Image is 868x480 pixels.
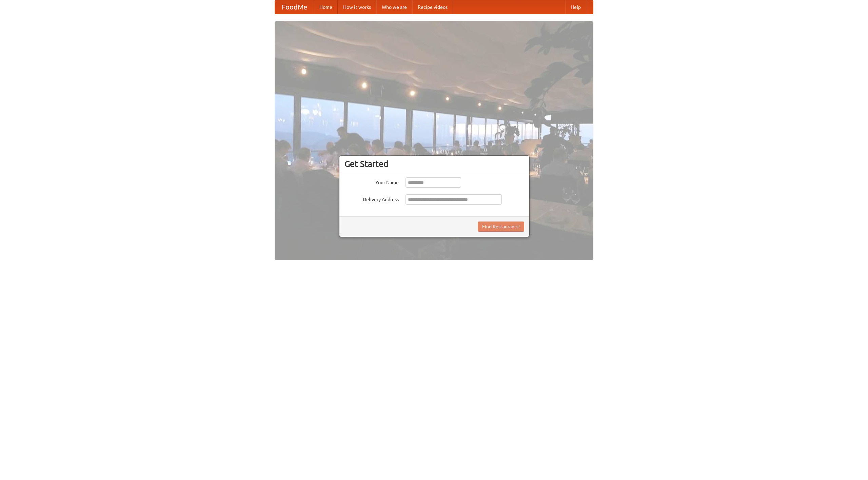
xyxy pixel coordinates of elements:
button: Find Restaurants! [478,222,524,232]
label: Delivery Address [344,194,399,203]
a: How it works [338,0,376,14]
a: Recipe videos [412,0,453,14]
a: Home [314,0,338,14]
a: Who we are [376,0,412,14]
h3: Get Started [344,159,524,169]
a: Help [565,0,586,14]
label: Your Name [344,177,399,186]
a: FoodMe [275,0,314,14]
